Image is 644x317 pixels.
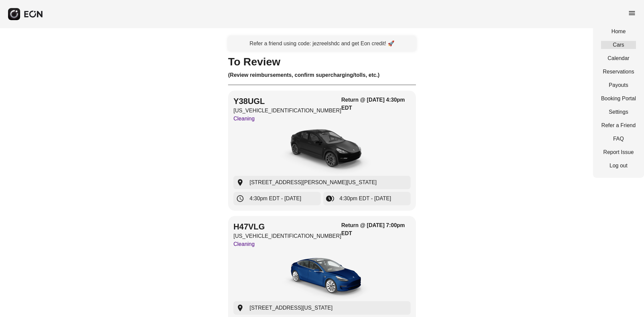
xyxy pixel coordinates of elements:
[236,195,244,203] span: schedule
[601,95,636,103] a: Booking Portal
[601,108,636,116] a: Settings
[601,54,636,62] a: Calendar
[628,9,636,17] span: menu
[341,96,411,112] h3: Return @ [DATE] 4:30pm EDT
[236,178,244,187] span: location_on
[233,240,341,248] p: Cleaning
[228,36,416,51] a: Refer a friend using code: jezreelshdc and get Eon credit! 🚀
[341,221,411,237] h3: Return @ [DATE] 7:00pm EDT
[228,71,416,79] h3: (Review reimbursements, confirm supercharging/tolls, etc.)
[228,91,416,211] button: Y38UGL[US_VEHICLE_IDENTIFICATION_NUMBER]CleaningReturn @ [DATE] 4:30pm EDTcar[STREET_ADDRESS][PER...
[601,135,636,143] a: FAQ
[601,148,636,156] a: Report Issue
[272,125,372,176] img: car
[601,81,636,89] a: Payouts
[601,68,636,76] a: Reservations
[233,107,341,115] p: [US_VEHICLE_IDENTIFICATION_NUMBER]
[233,232,341,240] p: [US_VEHICLE_IDENTIFICATION_NUMBER]
[233,96,341,107] h2: Y38UGL
[250,195,301,203] span: 4:30pm EDT - [DATE]
[250,178,377,187] span: [STREET_ADDRESS][PERSON_NAME][US_STATE]
[233,115,341,123] p: Cleaning
[601,28,636,36] a: Home
[339,195,391,203] span: 4:30pm EDT - [DATE]
[272,251,372,301] img: car
[233,221,341,232] h2: H47VLG
[228,58,416,66] h1: To Review
[326,195,334,203] span: browse_gallery
[250,304,332,312] span: [STREET_ADDRESS][US_STATE]
[601,121,636,129] a: Refer a Friend
[236,304,244,312] span: location_on
[601,162,636,170] a: Log out
[601,41,636,49] a: Cars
